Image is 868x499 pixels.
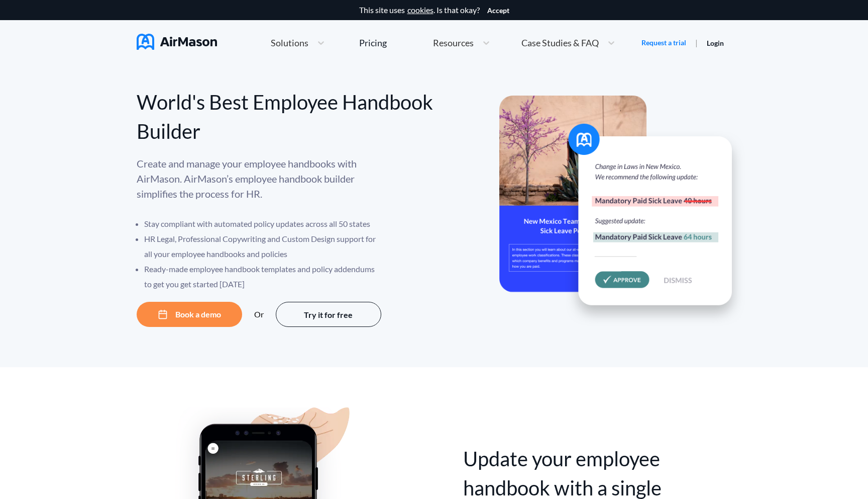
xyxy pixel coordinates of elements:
[707,39,724,47] a: Login
[499,96,745,326] img: hero-banner
[137,156,383,201] p: Create and manage your employee handbooks with AirMason. AirMason’s employee handbook builder sim...
[521,38,599,47] span: Case Studies & FAQ
[137,302,242,327] button: Book a demo
[144,231,383,262] li: HR Legal, Professional Copywriting and Custom Design support for all your employee handbooks and ...
[137,34,217,50] img: AirMason Logo
[487,7,509,15] button: Accept cookies
[144,216,383,231] li: Stay compliant with automated policy updates across all 50 states
[359,34,387,52] a: Pricing
[254,310,264,319] div: Or
[359,38,387,47] div: Pricing
[641,38,686,48] a: Request a trial
[433,38,474,47] span: Resources
[144,262,383,292] li: Ready-made employee handbook templates and policy addendums to get you get started [DATE]
[695,38,698,47] span: |
[137,88,435,146] div: World's Best Employee Handbook Builder
[276,302,381,327] button: Try it for free
[271,38,308,47] span: Solutions
[407,6,433,15] a: cookies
